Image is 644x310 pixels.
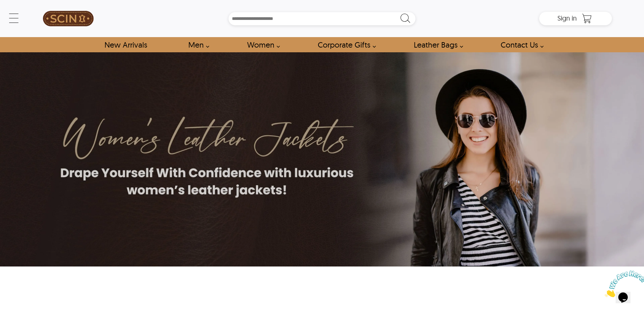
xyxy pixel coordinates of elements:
[602,268,644,300] iframe: chat widget
[181,37,213,52] a: shop men's leather jackets
[557,16,577,22] a: Sign in
[43,3,94,34] img: SCIN
[239,37,284,52] a: Shop Women Leather Jackets
[3,3,45,29] img: Chat attention grabber
[406,37,467,52] a: Shop Leather Bags
[310,37,380,52] a: Shop Leather Corporate Gifts
[557,14,577,22] span: Sign in
[97,37,154,52] a: Shop New Arrivals
[580,13,594,24] a: Shopping Cart
[32,3,104,34] a: SCIN
[493,37,547,52] a: contact-us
